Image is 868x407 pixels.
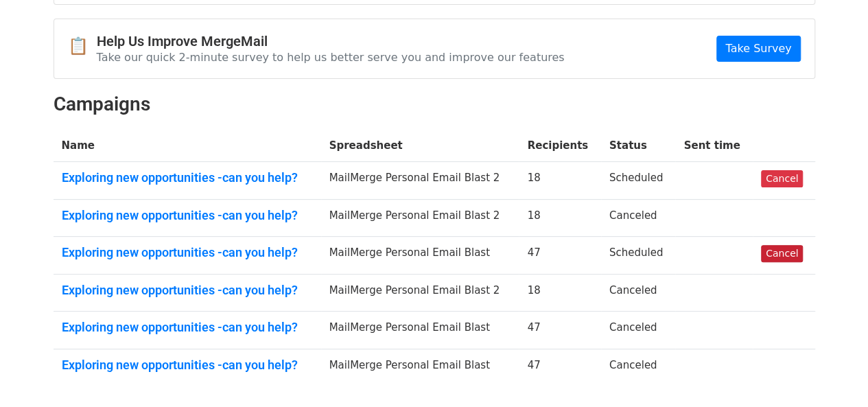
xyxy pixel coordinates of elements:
th: Name [54,130,321,162]
td: MailMerge Personal Email Blast 2 [321,199,519,237]
p: Take our quick 2-minute survey to help us better serve you and improve our features [97,50,565,65]
a: Exploring new opportunities -can you help? [62,245,313,260]
td: 47 [519,237,600,275]
th: Spreadsheet [321,130,519,162]
td: 18 [519,199,600,237]
td: Canceled [601,199,676,237]
a: Cancel [761,170,803,187]
td: 18 [519,162,600,200]
td: 18 [519,274,600,312]
td: MailMerge Personal Email Blast [321,349,519,386]
h4: Help Us Improve MergeMail [97,33,565,49]
td: MailMerge Personal Email Blast [321,312,519,349]
td: MailMerge Personal Email Blast 2 [321,162,519,200]
a: Exploring new opportunities -can you help? [62,358,313,373]
td: 47 [519,312,600,349]
a: Take Survey [716,36,800,62]
td: Canceled [601,349,676,386]
h2: Campaigns [54,93,815,116]
a: Exploring new opportunities -can you help? [62,170,313,185]
a: Cancel [761,245,803,262]
td: Scheduled [601,162,676,200]
td: Scheduled [601,237,676,275]
td: MailMerge Personal Email Blast [321,237,519,275]
th: Status [601,130,676,162]
td: 47 [519,349,600,386]
iframe: Chat Widget [799,341,868,407]
td: MailMerge Personal Email Blast 2 [321,274,519,312]
td: Canceled [601,312,676,349]
th: Sent time [675,130,753,162]
a: Exploring new opportunities -can you help? [62,320,313,335]
td: Canceled [601,274,676,312]
a: Exploring new opportunities -can you help? [62,283,313,298]
th: Recipients [519,130,600,162]
a: Exploring new opportunities -can you help? [62,208,313,223]
span: 📋 [68,36,97,56]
